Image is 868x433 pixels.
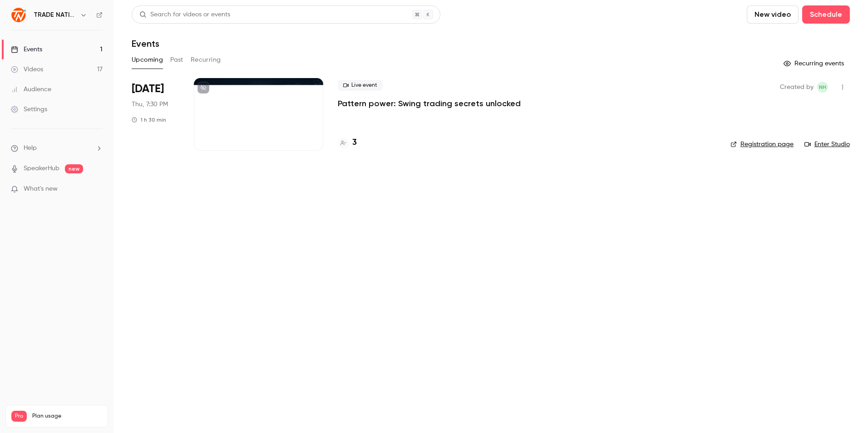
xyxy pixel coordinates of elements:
span: What's new [24,184,58,194]
button: Recurring events [779,56,850,71]
div: Events [11,45,42,54]
a: Pattern power: Swing trading secrets unlocked [338,98,521,109]
a: Registration page [730,140,794,149]
span: Thu, 7:30 PM [132,100,168,109]
span: Pro [11,411,27,422]
button: Schedule [802,5,850,24]
span: Nicole Henn [817,82,828,93]
span: Created by [780,82,814,93]
img: TRADE NATION [11,8,26,22]
div: Audience [11,85,51,94]
div: Settings [11,105,47,114]
span: Plan usage [32,413,102,420]
h4: 3 [352,137,357,149]
div: Aug 28 Thu, 7:30 PM (Africa/Johannesburg) [132,78,179,151]
span: [DATE] [132,82,164,96]
button: Recurring [191,53,221,67]
h1: Events [132,38,159,49]
li: help-dropdown-opener [11,143,103,153]
a: Enter Studio [804,140,850,149]
h6: TRADE NATION [34,10,76,20]
button: New video [747,5,799,24]
a: 3 [338,137,357,149]
span: Live event [338,80,383,91]
span: NH [819,82,826,93]
a: SpeakerHub [24,164,59,173]
div: 1 h 30 min [132,116,166,123]
button: Upcoming [132,53,163,67]
span: new [65,164,83,173]
div: Search for videos or events [139,10,230,20]
button: Past [170,53,183,67]
div: Videos [11,65,43,74]
span: Help [24,143,37,153]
